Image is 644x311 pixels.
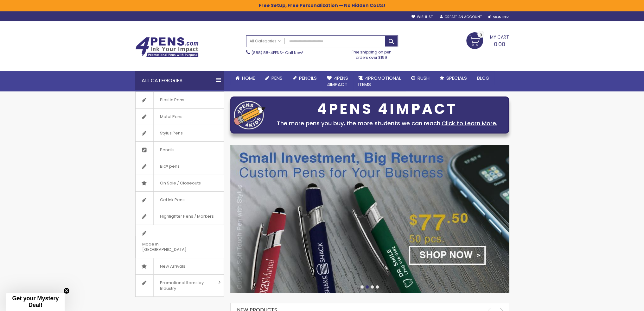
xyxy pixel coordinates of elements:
[153,125,189,141] span: Stylus Pens
[299,75,317,81] span: Pencils
[288,71,322,85] a: Pencils
[153,208,220,225] span: Highlighter Pens / Markers
[353,71,406,92] a: 4PROMOTIONALITEMS
[63,288,70,294] button: Close teaser
[418,75,430,81] span: Rush
[480,32,482,38] span: 0
[136,236,208,258] span: Made in [GEOGRAPHIC_DATA]
[136,142,224,158] a: Pencils
[153,92,191,108] span: Plastic Pens
[488,15,509,20] div: Sign In
[153,142,181,158] span: Pencils
[135,37,199,57] img: 4Pens Custom Pens and Promotional Products
[230,71,260,85] a: Home
[250,39,281,44] span: All Categories
[230,145,509,293] img: /custom-soft-touch-pen-metal-barrel.html
[12,295,59,308] span: Get your Mystery Deal!
[327,75,348,88] span: 4Pens 4impact
[252,50,303,55] span: - Call Now!
[435,71,472,85] a: Specials
[234,101,265,129] img: four_pen_logo.png
[269,103,506,116] div: 4PENS 4IMPACT
[345,47,398,60] div: Free shipping on pen orders over $199
[271,75,283,81] span: Pens
[411,15,432,19] a: Wishlist
[136,109,224,125] a: Metal Pens
[136,158,224,175] a: Bic® pens
[153,275,216,296] span: Promotional Items by Industry
[242,75,255,81] span: Home
[153,175,207,191] span: On Sale / Closeouts
[135,71,224,90] div: All Categories
[446,75,467,81] span: Specials
[494,40,505,48] span: 0.00
[252,50,282,55] a: (888) 88-4PENS
[358,75,401,88] span: 4PROMOTIONAL ITEMS
[153,158,186,175] span: Bic® pens
[260,71,288,85] a: Pens
[246,36,284,46] a: All Categories
[153,258,192,275] span: New Arrivals
[153,192,191,208] span: Gel Ink Pens
[322,71,353,92] a: 4Pens4impact
[466,32,509,48] a: 0.00 0
[6,293,65,311] div: Get your Mystery Deal!Close teaser
[269,119,506,128] div: The more pens you buy, the more students we can reach.
[136,92,224,108] a: Plastic Pens
[136,192,224,208] a: Gel Ink Pens
[136,208,224,225] a: Highlighter Pens / Markers
[472,71,494,85] a: Blog
[477,75,489,81] span: Blog
[136,275,224,296] a: Promotional Items by Industry
[136,225,224,258] a: Made in [GEOGRAPHIC_DATA]
[136,175,224,191] a: On Sale / Closeouts
[440,15,481,19] a: Create an Account
[406,71,435,85] a: Rush
[153,109,189,125] span: Metal Pens
[136,258,224,275] a: New Arrivals
[136,125,224,141] a: Stylus Pens
[442,119,497,127] a: Click to Learn More.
